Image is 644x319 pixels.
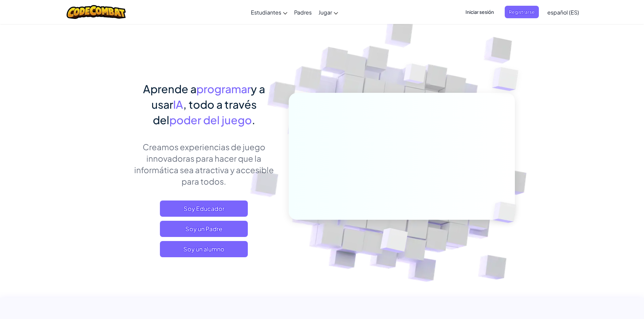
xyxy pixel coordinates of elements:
[461,6,498,18] button: Iniciar sesión
[544,3,582,21] a: español (ES)
[160,241,248,257] button: Soy un alumno
[479,51,537,108] img: Overlap cubes
[505,6,539,18] button: Registrarse
[169,113,252,127] span: poder del juego
[173,98,183,111] span: IA
[129,141,279,187] p: Creamos experiencias de juego innovadoras para hacer que la informática sea atractiva y accesible...
[196,82,251,96] span: programar
[481,188,532,237] img: Overlap cubes
[251,9,281,16] span: Estudiantes
[160,201,248,217] a: Soy Educador
[143,82,196,96] span: Aprende a
[391,50,439,101] img: Overlap cubes
[160,221,248,237] a: Soy un Padre
[252,113,255,127] span: .
[247,3,291,21] a: Estudiantes
[153,98,257,127] span: , todo a través del
[315,3,341,21] a: Jugar
[318,9,332,16] span: Jugar
[291,3,315,21] a: Padres
[547,9,579,16] span: español (ES)
[67,5,126,19] img: CodeCombat logo
[363,214,424,270] img: Overlap cubes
